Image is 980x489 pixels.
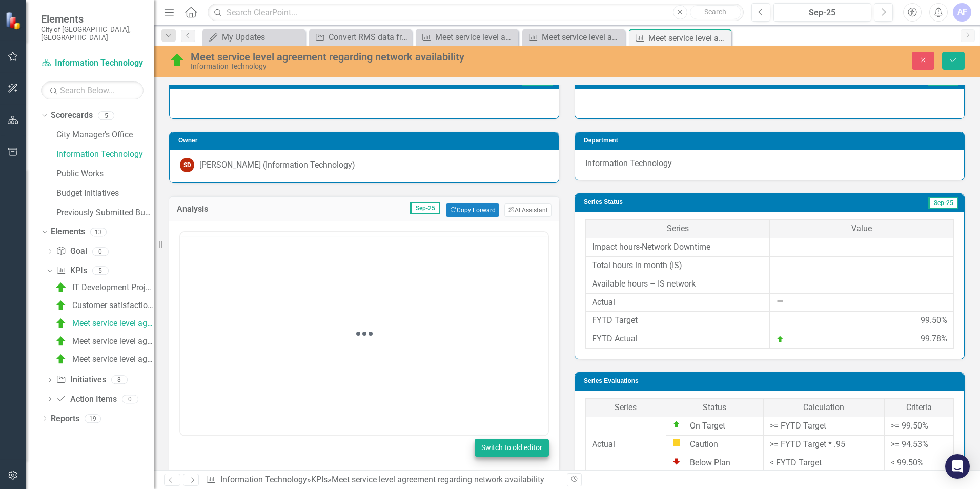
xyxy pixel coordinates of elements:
div: 19 [85,414,101,423]
span: Sep-25 [928,197,958,209]
a: Meet service level agreement regarding application availability [52,333,154,350]
td: FYTD Target [586,312,770,330]
td: >= 94.53% [885,435,954,454]
button: AI Assistant [504,203,552,217]
div: 5 [98,111,114,120]
img: On Target [672,420,681,429]
img: On Target [776,335,784,343]
a: Meet service level agreement regarding network availability [52,315,154,332]
div: Meet service level agreement regarding application availability [72,337,154,346]
a: Convert RMS data from AS400 to OS [312,31,409,44]
td: Total hours in month (IS) [586,256,770,275]
div: Meet service level agreement regarding server availability [72,355,154,364]
div: 13 [90,228,107,236]
div: Meet service level agreement regarding server availability [435,31,516,44]
h3: Series Evaluations [584,378,959,384]
img: ClearPoint Strategy [5,12,23,30]
span: Sep-25 [410,202,440,214]
a: Initiatives [56,374,106,386]
a: Budget Initiatives [56,188,154,199]
a: KPIs [56,265,87,277]
button: Copy Forward [446,203,499,217]
div: Meet service level agreement regarding network availability [191,51,615,63]
td: < 99.50% [885,454,954,472]
td: >= FYTD Target * .95 [763,435,885,454]
button: Search [690,5,741,19]
div: 5 [92,267,109,275]
td: FYTD Actual [586,330,770,349]
a: Meet service level agreement regarding server availability [52,351,154,368]
div: Sep-25 [777,7,868,19]
th: Calculation [763,399,885,417]
img: Below Plan [672,457,681,465]
a: Information Technology [220,475,307,484]
div: 99.78% [921,333,947,345]
th: Criteria [885,399,954,417]
a: Action Items [56,394,116,405]
small: City of [GEOGRAPHIC_DATA], [GEOGRAPHIC_DATA] [41,25,144,42]
td: < FYTD Target [763,454,885,472]
td: >= 99.50% [885,417,954,436]
input: Search ClearPoint... [208,4,744,22]
h3: Analysis [177,205,244,214]
div: Below Plan [672,457,757,469]
a: Customer satisfaction rating from survey of Information Technology (Internal Survey) [52,297,154,314]
div: Caution [672,439,757,451]
div: Customer satisfaction rating from survey of Information Technology (Internal Survey) [72,301,154,310]
div: SD [180,158,194,172]
div: Meet service level agreement regarding network availability [332,475,544,484]
img: On Target [55,353,67,365]
th: Value [770,220,954,238]
img: On Target [169,52,186,68]
button: AF [953,3,971,22]
a: Information Technology [56,149,154,160]
span: Elements [41,13,144,25]
img: Not Defined [776,297,784,305]
div: Convert RMS data from AS400 to OS [329,31,409,44]
a: Elements [51,226,85,238]
img: On Target [55,317,67,330]
div: Open Intercom Messenger [945,454,970,479]
div: On Target [672,420,757,432]
th: Series [586,220,770,238]
a: City Manager's Office [56,129,154,141]
img: Caution [672,439,681,447]
div: 8 [111,376,128,384]
div: Loading... [180,232,548,435]
img: On Target [55,299,67,312]
img: On Target [55,335,67,348]
a: Information Technology [41,57,144,69]
th: Series [586,399,666,417]
div: 99.50% [921,315,947,327]
td: Available hours – IS network [586,275,770,293]
td: Impact hours-Network Downtime [586,238,770,257]
a: Meet service level agreement regarding server availability [418,31,516,44]
a: Meet service level agreement regarding application availability [525,31,622,44]
div: IT Development Projects implemented (In accordance with City’s Business Plan and IT Work Program) [72,283,154,292]
button: Sep-25 [773,3,871,22]
th: Status [666,399,763,417]
td: >= FYTD Target [763,417,885,436]
div: 0 [92,247,109,256]
div: Meet service level agreement regarding application availability [542,31,622,44]
td: Actual [586,293,770,312]
h3: Owner [178,137,554,144]
span: Search [704,8,726,16]
div: My Updates [222,31,302,44]
a: Reports [51,413,79,425]
div: » » [206,474,559,486]
div: [PERSON_NAME] (Information Technology) [199,159,355,171]
img: On Target [55,281,67,294]
div: 0 [122,395,138,403]
a: Goal [56,246,87,257]
span: Information Technology [585,158,672,168]
div: Information Technology [191,63,615,70]
div: Meet service level agreement regarding network availability [72,319,154,328]
a: My Updates [205,31,302,44]
a: Previously Submitted Budget Initiatives [56,207,154,219]
a: KPIs [311,475,328,484]
a: Public Works [56,168,154,180]
button: Switch to old editor [475,439,549,457]
h3: Series Status [584,199,792,206]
